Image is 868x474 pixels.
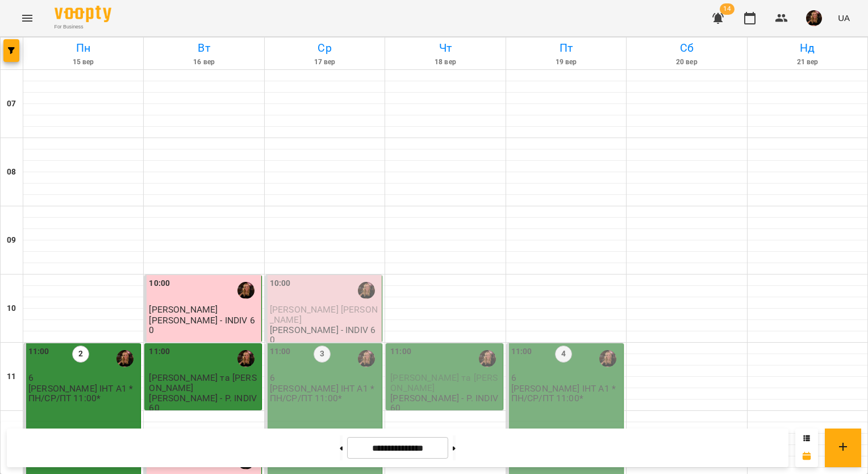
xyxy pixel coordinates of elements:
[833,7,854,28] button: UA
[390,346,411,358] label: 11:00
[390,393,500,413] p: [PERSON_NAME] - P. INDIV 60
[145,57,262,68] h6: 16 вер
[116,350,133,367] img: Завада Аня
[14,5,41,32] button: Menu
[511,384,621,404] p: [PERSON_NAME] ІНТ А1 *ПН/СР/ПТ 11:00*
[508,57,624,68] h6: 19 вер
[390,372,498,393] span: [PERSON_NAME] та [PERSON_NAME]
[270,304,378,325] span: [PERSON_NAME] [PERSON_NAME]
[149,304,218,315] span: [PERSON_NAME]
[145,39,262,57] h6: Вт
[838,12,850,24] span: UA
[749,39,866,57] h6: Нд
[511,346,532,358] label: 11:00
[358,350,375,367] img: Завада Аня
[270,277,291,290] label: 10:00
[149,346,170,358] label: 11:00
[149,393,258,413] p: [PERSON_NAME] - P. INDIV 60
[314,346,331,363] label: 3
[237,282,254,299] img: Завада Аня
[479,350,496,367] img: Завада Аня
[628,57,745,68] h6: 20 вер
[55,6,111,22] img: Voopty Logo
[7,166,16,178] h6: 08
[270,346,291,358] label: 11:00
[149,315,258,335] p: [PERSON_NAME] - INDIV 60
[387,39,503,57] h6: Чт
[749,57,866,68] h6: 21 вер
[149,277,170,290] label: 10:00
[387,57,503,68] h6: 18 вер
[7,302,16,315] h6: 10
[7,234,16,247] h6: 09
[806,10,822,26] img: 019b2ef03b19e642901f9fba5a5c5a68.jpg
[358,282,375,299] img: Завада Аня
[28,346,49,358] label: 11:00
[508,39,624,57] h6: Пт
[628,39,745,57] h6: Сб
[7,371,16,383] h6: 11
[28,373,138,382] p: 6
[25,39,141,57] h6: Пн
[599,350,616,367] img: Завада Аня
[25,57,141,68] h6: 15 вер
[7,98,16,110] h6: 07
[270,384,379,404] p: [PERSON_NAME] ІНТ А1 *ПН/СР/ПТ 11:00*
[720,3,735,15] span: 14
[266,39,383,57] h6: Ср
[555,346,572,363] label: 4
[55,23,111,31] span: For Business
[72,346,89,363] label: 2
[237,350,254,367] img: Завада Аня
[28,384,138,404] p: [PERSON_NAME] ІНТ А1 *ПН/СР/ПТ 11:00*
[511,373,621,382] p: 6
[149,372,256,393] span: [PERSON_NAME] та [PERSON_NAME]
[270,325,379,345] p: [PERSON_NAME] - INDIV 60
[266,57,383,68] h6: 17 вер
[270,373,379,382] p: 6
